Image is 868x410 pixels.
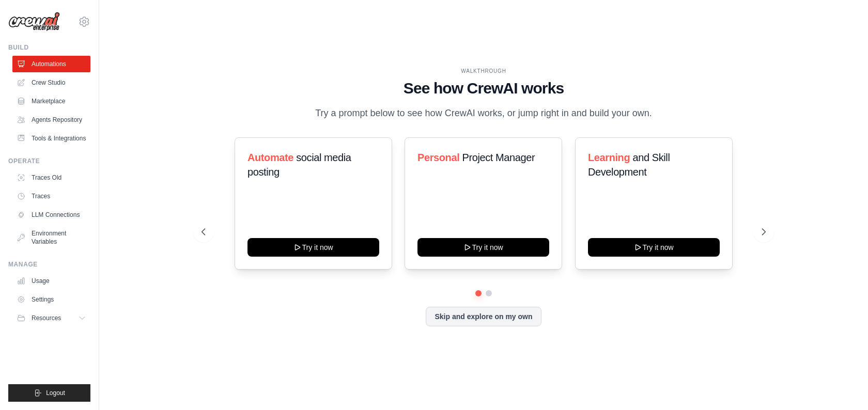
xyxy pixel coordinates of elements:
div: Manage [8,260,90,269]
div: WALKTHROUGH [202,67,765,75]
span: and Skill Development [588,152,670,178]
a: Traces [12,188,90,204]
span: social media posting [247,152,351,178]
a: Settings [12,291,90,308]
a: Usage [12,273,90,289]
a: Tools & Integrations [12,130,90,147]
div: Operate [8,157,90,165]
button: Try it now [588,238,720,257]
button: Resources [12,310,90,326]
img: Logo [8,12,60,31]
a: Environment Variables [12,225,90,250]
span: Project Manager [462,152,535,163]
a: Marketplace [12,93,90,109]
a: Agents Repository [12,112,90,128]
button: Try it now [417,238,549,257]
a: Crew Studio [12,74,90,91]
p: Try a prompt below to see how CrewAI works, or jump right in and build your own. [310,106,657,121]
button: Skip and explore on my own [426,307,541,326]
button: Try it now [247,238,379,257]
button: Logout [8,384,90,402]
span: Logout [46,389,65,397]
span: Resources [32,314,61,322]
a: LLM Connections [12,207,90,223]
a: Automations [12,56,90,72]
span: Personal [417,152,459,163]
div: Build [8,43,90,52]
span: Automate [247,152,293,163]
a: Traces Old [12,169,90,186]
span: Learning [588,152,630,163]
h1: See how CrewAI works [202,79,765,98]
